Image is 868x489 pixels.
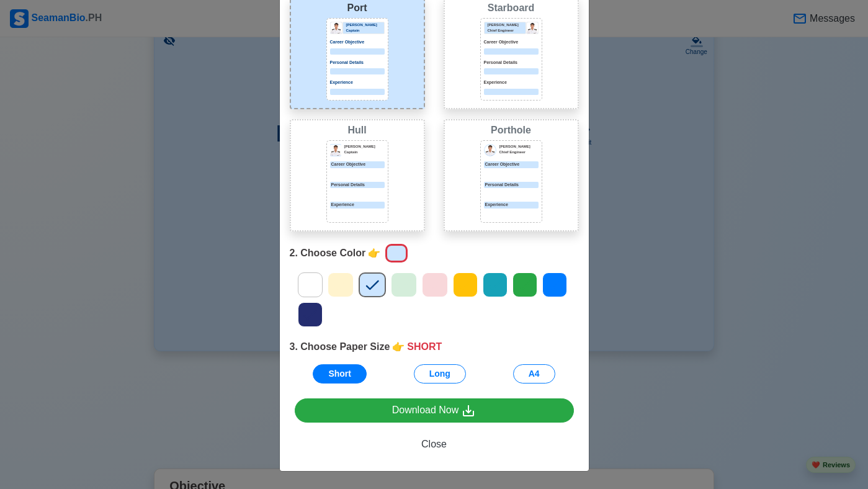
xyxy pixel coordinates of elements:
div: Starboard [447,1,575,16]
div: Experience [484,202,539,209]
p: Experience [330,202,385,209]
div: Port [293,1,421,16]
a: Download Now [295,398,574,423]
button: Short [313,364,367,384]
span: point [368,246,380,261]
div: 2. Choose Color [290,241,579,265]
p: [PERSON_NAME] [346,22,384,28]
p: [PERSON_NAME] [499,144,539,150]
p: [PERSON_NAME] [488,22,526,28]
p: Personal Details [330,182,385,189]
button: A4 [513,364,555,384]
button: Close [295,433,574,456]
div: Download Now [392,403,477,418]
div: Porthole [447,123,575,138]
p: Personal Details [484,60,539,66]
p: Chief Engineer [499,150,539,155]
span: point [392,339,405,354]
div: 3. Choose Paper Size [290,339,579,354]
p: Experience [330,79,385,86]
div: Hull [293,123,421,138]
p: Experience [484,79,539,86]
span: SHORT [407,339,442,354]
div: Career Objective [484,161,539,168]
p: Career Objective [330,161,385,168]
p: Chief Engineer [488,28,526,34]
p: Career Objective [484,39,539,46]
p: Captain [344,150,385,155]
button: Long [414,364,466,384]
p: Captain [346,28,384,34]
span: Close [421,439,447,449]
p: [PERSON_NAME] [344,144,385,150]
p: Career Objective [330,39,385,46]
p: Personal Details [330,60,385,66]
div: Personal Details [484,182,539,189]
